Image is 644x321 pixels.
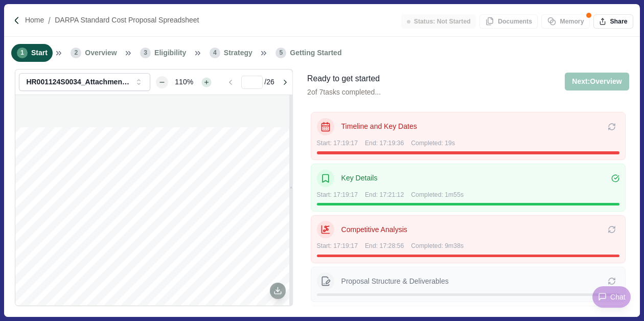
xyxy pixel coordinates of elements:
[264,77,274,87] span: / 26
[71,48,81,58] span: 2
[307,73,381,85] div: Ready to get started
[154,48,186,58] span: Eligibility
[17,48,28,58] span: 1
[411,242,464,251] span: Completed: 9m38s
[210,48,220,58] span: 4
[411,191,464,200] span: Completed: 1m55s
[140,48,151,58] span: 3
[85,48,117,58] span: Overview
[565,73,629,90] button: Next:Overview
[221,76,239,88] button: Go to previous page
[19,73,150,91] button: HR001124S0034_Attachment_D_Cost_Proposal_Spreadsheet.pdf
[411,139,455,148] span: Completed: 19s
[341,121,608,132] p: Timeline and Key Dates
[341,173,612,184] p: Key Details
[12,16,21,25] img: Forward slash icon
[31,48,48,58] span: Start
[365,191,404,200] span: End: 17:21:12
[610,292,626,303] span: Chat
[317,191,358,200] span: Start: 17:19:17
[341,276,608,287] p: Proposal Structure & Deliverables
[201,77,211,87] button: Zoom in
[276,76,294,88] button: Go to next page
[317,242,358,251] span: Start: 17:19:17
[55,15,199,26] a: DARPA Standard Cost Proposal Spreadsheet
[275,48,286,58] span: 5
[341,224,608,235] p: Competitive Analysis
[365,139,404,148] span: End: 17:19:36
[365,242,404,251] span: End: 17:28:56
[307,87,381,98] p: 2 of 7 tasks completed...
[170,77,198,87] div: 110%
[290,48,341,58] span: Getting Started
[44,16,55,25] img: Forward slash icon
[224,48,252,58] span: Strategy
[317,139,358,148] span: Start: 17:19:17
[26,78,130,86] div: HR001124S0034_Attachment_D_Cost_Proposal_Spreadsheet.pdf
[156,76,168,88] button: Zoom out
[592,286,631,308] button: Chat
[25,15,44,26] a: Home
